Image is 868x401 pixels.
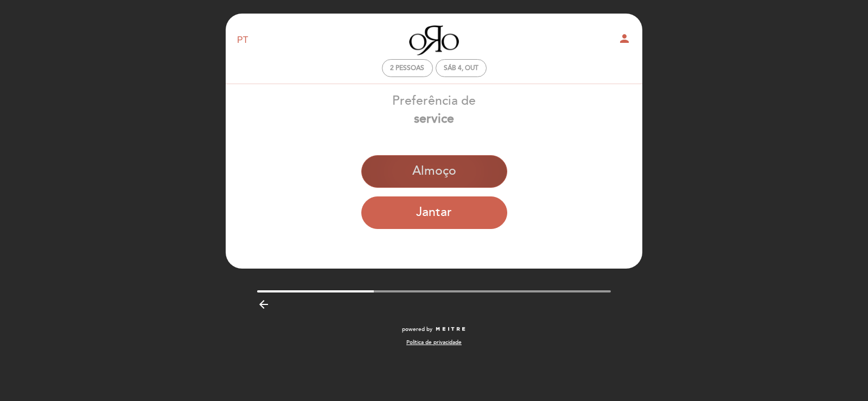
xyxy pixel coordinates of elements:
a: powered by [402,326,466,333]
span: 2 pessoas [390,64,424,72]
span: powered by [402,326,432,333]
b: service [414,111,454,126]
a: Oro [366,26,502,55]
img: MEITRE [435,327,466,332]
button: Almoço [361,155,507,188]
div: Preferência de [225,92,643,128]
button: person [618,32,631,49]
i: arrow_backward [257,298,270,311]
i: person [618,32,631,45]
button: Jantar [361,196,507,229]
div: Sáb 4, out [444,64,478,72]
a: Política de privacidade [406,339,462,346]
